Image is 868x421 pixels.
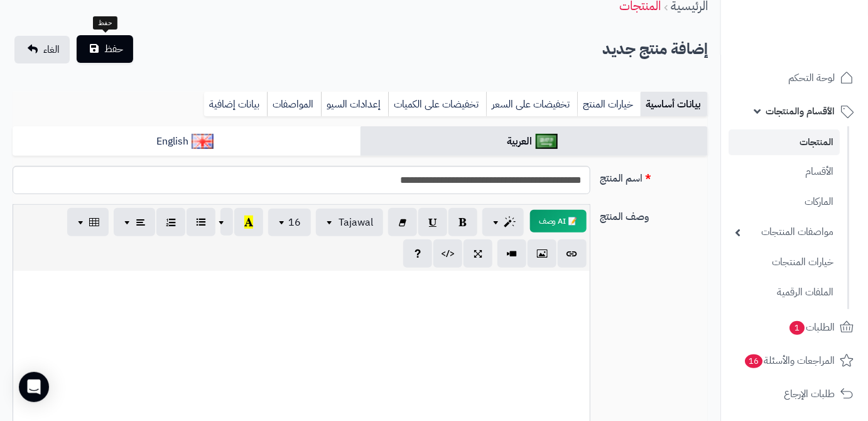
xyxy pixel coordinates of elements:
span: 1 [789,321,805,335]
span: حفظ [104,41,123,57]
button: 📝 AI وصف [530,210,587,232]
label: وصف المنتج [595,204,713,224]
button: حفظ [77,35,133,63]
button: Tajawal [316,209,383,236]
div: حفظ [93,16,117,30]
span: طلبات الإرجاع [784,385,835,403]
span: Tajawal [339,215,373,230]
a: مواصفات المنتجات [729,219,840,246]
span: 16 [288,215,301,230]
a: المواصفات [267,92,321,117]
a: الملفات الرقمية [729,279,840,306]
span: الغاء [43,42,60,57]
h2: إضافة منتج جديد [602,36,708,62]
span: المراجعات والأسئلة [744,352,835,369]
a: تخفيضات على السعر [486,92,577,117]
a: بيانات أساسية [641,92,708,117]
span: 16 [745,354,762,368]
div: Open Intercom Messenger [19,372,49,402]
label: اسم المنتج [595,166,713,186]
a: إعدادات السيو [321,92,388,117]
a: خيارات المنتج [577,92,641,117]
img: English [192,134,214,149]
a: لوحة التحكم [729,63,860,93]
a: المنتجات [729,129,840,155]
button: 16 [268,209,311,236]
a: بيانات إضافية [204,92,267,117]
img: العربية [536,134,558,149]
a: العربية [361,126,708,157]
a: English [13,126,361,157]
a: خيارات المنتجات [729,249,840,276]
span: الأقسام والمنتجات [766,102,835,120]
img: logo-2.png [783,31,856,58]
span: لوحة التحكم [788,69,835,87]
a: الغاء [14,36,70,63]
a: الأقسام [729,158,840,185]
a: الطلبات1 [729,312,860,342]
span: الطلبات [788,319,835,336]
a: طلبات الإرجاع [729,379,860,409]
a: المراجعات والأسئلة16 [729,346,860,376]
a: تخفيضات على الكميات [388,92,486,117]
a: الماركات [729,189,840,216]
